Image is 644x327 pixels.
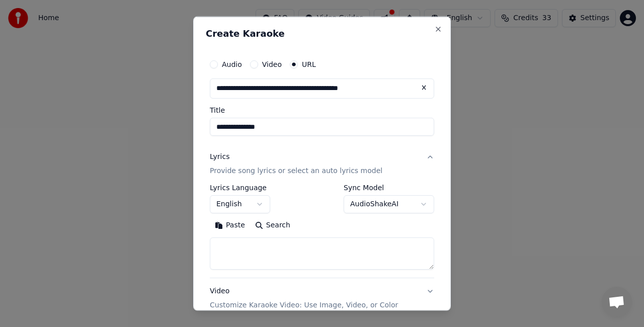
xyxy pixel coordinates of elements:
[210,166,382,176] p: Provide song lyrics or select an auto lyrics model
[210,278,434,318] button: VideoCustomize Karaoke Video: Use Image, Video, or Color
[210,300,398,310] p: Customize Karaoke Video: Use Image, Video, or Color
[210,152,229,162] div: Lyrics
[210,286,398,310] div: Video
[302,61,316,68] label: URL
[210,184,270,191] label: Lyrics Language
[222,61,242,68] label: Audio
[210,107,434,114] label: Title
[210,144,434,184] button: LyricsProvide song lyrics or select an auto lyrics model
[206,29,438,38] h2: Create Karaoke
[344,184,434,191] label: Sync Model
[210,184,434,277] div: LyricsProvide song lyrics or select an auto lyrics model
[210,217,250,233] button: Paste
[250,217,295,233] button: Search
[262,61,282,68] label: Video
